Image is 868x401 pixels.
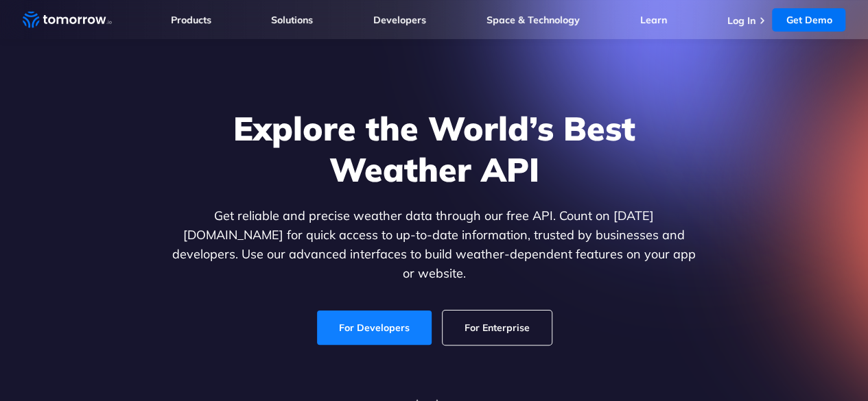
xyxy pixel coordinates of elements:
[373,14,426,26] a: Developers
[727,14,755,27] a: Log In
[271,14,313,26] a: Solutions
[23,10,112,30] a: Home link
[171,14,211,26] a: Products
[443,311,552,345] a: For Enterprise
[486,14,580,26] a: Space & Technology
[640,14,667,26] a: Learn
[317,311,432,345] a: For Developers
[772,8,845,32] a: Get Demo
[169,108,699,190] h1: Explore the World’s Best Weather API
[169,206,699,283] p: Get reliable and precise weather data through our free API. Count on [DATE][DOMAIN_NAME] for quic...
